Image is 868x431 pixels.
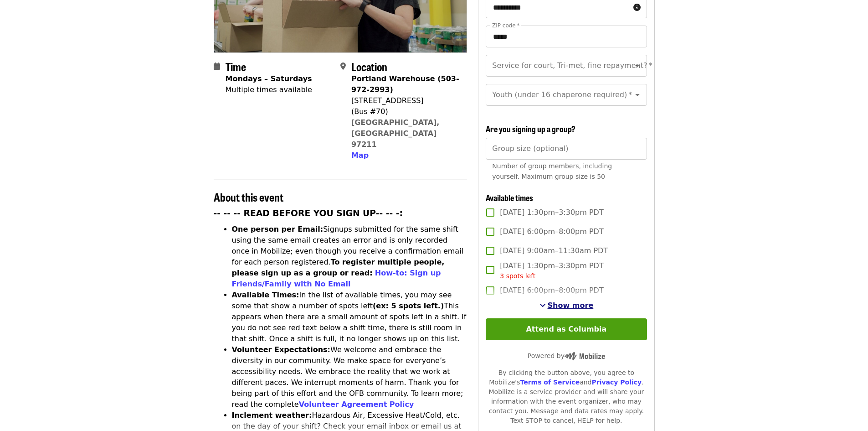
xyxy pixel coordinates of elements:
[631,59,644,72] button: Open
[486,368,647,426] div: By clicking the button above, you agree to Mobilize's and . Mobilize is a service provider and wi...
[214,62,220,71] i: calendar icon
[232,344,467,410] li: We welcome and embrace the diversity in our community. We make space for everyone’s accessibility...
[500,245,608,256] span: [DATE] 9:00am–11:30am PDT
[500,272,535,280] span: 3 spots left
[528,352,605,359] span: Powered by
[351,151,369,160] span: Map
[486,26,647,47] input: ZIP code
[500,260,603,281] span: [DATE] 1:30pm–3:30pm PDT
[520,379,580,386] a: Terms of Service
[351,58,387,74] span: Location
[351,118,440,149] a: [GEOGRAPHIC_DATA], [GEOGRAPHIC_DATA] 97211
[351,95,460,106] div: [STREET_ADDRESS]
[500,226,603,237] span: [DATE] 6:00pm–8:00pm PDT
[232,258,445,277] strong: To register multiple people, please sign up as a group or read:
[486,318,647,340] button: Attend as Columbia
[486,123,575,135] span: Are you signing up a group?
[232,291,299,299] strong: Available Times:
[299,400,414,409] a: Volunteer Agreement Policy
[226,84,312,95] div: Multiple times available
[486,192,533,203] span: Available times
[492,23,519,28] label: ZIP code
[539,300,594,311] button: See more timeslots
[351,74,459,94] strong: Portland Warehouse (503-972-2993)
[232,411,312,420] strong: Inclement weather:
[232,290,467,344] li: In the list of available times, you may see some that show a number of spots left This appears wh...
[232,269,441,288] a: How-to: Sign up Friends/Family with No Email
[591,379,642,386] a: Privacy Policy
[351,150,369,161] button: Map
[232,345,331,354] strong: Volunteer Expectations:
[565,352,605,360] img: Powered by Mobilize
[633,3,641,12] i: circle-info icon
[340,62,346,71] i: map-marker-alt icon
[232,224,467,290] li: Signups submitted for the same shift using the same email creates an error and is only recorded o...
[373,301,444,310] strong: (ex: 5 spots left.)
[500,207,603,218] span: [DATE] 1:30pm–3:30pm PDT
[232,225,324,234] strong: One person per Email:
[214,208,403,218] strong: -- -- -- READ BEFORE YOU SIGN UP-- -- -:
[631,88,644,101] button: Open
[226,74,312,83] strong: Mondays – Saturdays
[351,106,460,117] div: (Bus #70)
[226,58,246,74] span: Time
[492,162,612,180] span: Number of group members, including yourself. Maximum group size is 50
[486,138,647,160] input: [object Object]
[500,285,603,296] span: [DATE] 6:00pm–8:00pm PDT
[548,301,594,310] span: Show more
[214,189,283,205] span: About this event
